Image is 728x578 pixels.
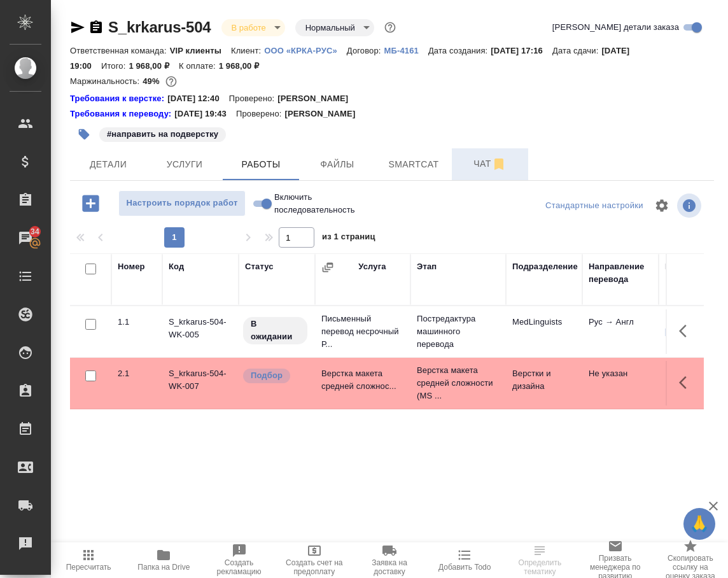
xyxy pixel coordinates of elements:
span: Определить тематику [510,558,570,576]
button: 🙏 [683,508,715,540]
p: 1 968,00 ₽ [219,61,269,71]
div: Исполнитель назначен, приступать к работе пока рано [242,316,309,346]
span: [PERSON_NAME] детали заказа [552,21,679,34]
span: Настроить порядок работ [125,196,239,211]
div: Нажми, чтобы открыть папку с инструкцией [70,108,174,120]
div: Направление перевода [589,260,652,286]
span: Работы [230,157,291,173]
span: Пересчитать [66,563,111,572]
p: Клиент: [231,46,264,55]
div: Исполнитель [665,260,721,273]
svg: Отписаться [491,157,507,172]
div: 2.1 [118,367,156,380]
span: Файлы [307,157,368,173]
div: 1.1 [118,316,156,328]
span: Услуги [154,157,215,173]
td: Не указан [582,361,659,405]
p: Проверено: [236,108,285,120]
p: Договор: [347,46,384,55]
a: Требования к верстке: [70,92,167,105]
p: [DATE] 19:43 [174,108,236,120]
p: Постредактура машинного перевода [417,313,500,351]
span: Включить последовательность [274,191,355,216]
td: S_krkarus-504-WK-007 [162,361,239,405]
td: Рус → Англ [582,309,659,354]
button: Добавить работу [73,190,108,216]
button: Доп статусы указывают на важность/срочность заказа [382,19,398,36]
p: [DATE] 17:16 [491,46,552,55]
p: Итого: [101,61,129,71]
span: 🙏 [689,511,710,537]
button: Добавить тэг [70,120,98,148]
span: направить на подверстку [98,128,227,139]
p: Проверено: [229,92,278,105]
a: ООО «КРКА-РУС» [264,45,347,55]
div: Код [169,260,184,273]
td: S_krkarus-504-WK-005 [162,309,239,354]
button: Здесь прячутся важные кнопки [671,367,702,398]
button: Скопировать ссылку для ЯМессенджера [70,20,85,35]
span: Чат [459,156,521,172]
button: Призвать менеджера по развитию [578,542,653,578]
button: 838.49 RUB; [163,73,179,90]
button: Пересчитать [51,542,126,578]
button: Здесь прячутся важные кнопки [671,316,702,346]
p: [PERSON_NAME] [284,108,365,120]
button: Папка на Drive [126,542,201,578]
td: Верстки и дизайна [506,361,582,405]
div: Статус [245,260,274,273]
p: [DATE] 12:40 [167,92,229,105]
div: В работе [295,19,374,36]
div: В работе [221,19,285,36]
button: Скопировать ссылку [88,20,104,35]
span: Создать рекламацию [209,558,269,576]
span: Создать счет на предоплату [284,558,344,576]
p: К оплате: [179,61,219,71]
td: Верстка макета средней сложнос... [315,361,410,405]
p: В ожидании [251,318,300,343]
div: Этап [417,260,437,273]
button: Добавить Todo [427,542,502,578]
button: В работе [228,22,270,33]
p: МБ-4161 [384,46,428,55]
span: Детали [78,157,139,173]
span: Добавить Todo [438,563,491,572]
button: Нормальный [302,22,359,33]
span: Smartcat [383,157,444,173]
a: Требования к переводу: [70,108,174,120]
p: 49% [143,76,162,86]
p: Дата сдачи: [552,46,601,55]
a: S_krkarus-504 [108,18,211,36]
button: Заявка на доставку [352,542,427,578]
p: [PERSON_NAME] [277,92,358,105]
p: 1 968,00 ₽ [129,61,179,71]
a: 34 [3,222,48,254]
div: Можно подбирать исполнителей [242,367,309,384]
button: Создать счет на предоплату [277,542,352,578]
span: Заявка на доставку [360,558,419,576]
span: 34 [23,225,47,238]
button: Создать рекламацию [201,542,276,578]
div: Услуга [358,260,386,273]
div: Нажми, чтобы открыть папку с инструкцией [70,92,167,105]
div: Номер [118,260,145,273]
button: Скопировать ссылку на оценку заказа [653,542,728,578]
p: #направить на подверстку [107,128,218,141]
span: из 1 страниц [322,229,375,248]
span: Посмотреть информацию [677,194,704,218]
p: ООО «КРКА-РУС» [264,46,347,55]
p: VIP клиенты [170,46,231,55]
p: Ответственная команда: [70,46,170,55]
button: Сгруппировать [321,261,334,274]
span: Папка на Drive [137,563,190,572]
td: Письменный перевод несрочный Р... [315,306,410,357]
p: Маржинальность: [70,76,143,86]
p: Дата создания: [428,46,491,55]
span: Настроить таблицу [647,190,677,221]
button: Настроить порядок работ [118,190,246,216]
p: Подбор [251,369,283,382]
div: Подразделение [512,260,578,273]
p: Верстка макета средней сложности (MS ... [417,364,500,402]
a: МБ-4161 [384,45,428,55]
div: split button [542,196,647,216]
